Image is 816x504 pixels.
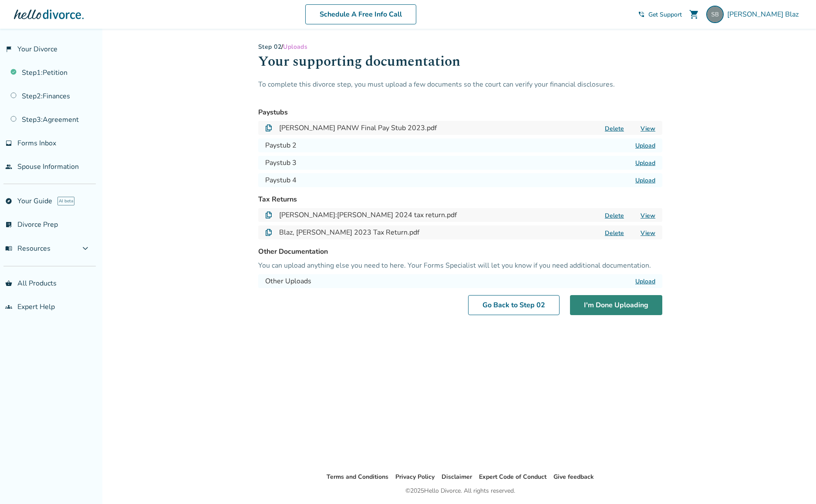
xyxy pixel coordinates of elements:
[258,107,662,118] h3: Paystubs
[265,124,272,131] img: Document
[727,10,802,19] span: [PERSON_NAME] Blaz
[258,260,662,271] p: You can upload anything else you need to here. Your Forms Specialist will let you know if you nee...
[648,10,682,19] span: Get Support
[635,159,655,167] label: Upload
[5,46,12,53] span: flag_2
[468,295,560,315] a: Go Back to Step 02
[5,163,12,170] span: people
[57,197,74,205] span: AI beta
[80,243,91,254] span: expand_more
[265,229,272,236] img: Document
[17,138,56,148] span: Forms Inbox
[327,473,388,481] a: Terms and Conditions
[279,123,437,133] h4: [PERSON_NAME] PANW Final Pay Stub 2023.pdf
[689,9,699,20] span: shopping_cart
[641,124,655,133] a: View
[772,462,816,504] iframe: Chat Widget
[265,276,311,286] h4: Other Uploads
[602,228,627,238] button: Delete
[641,212,655,220] a: View
[305,4,416,24] a: Schedule A Free Info Call
[641,229,655,237] a: View
[553,472,594,482] li: Give feedback
[706,6,724,23] img: steve@blaz4.com
[602,124,627,133] button: Delete
[5,303,12,310] span: groups
[395,473,435,481] a: Privacy Policy
[570,295,662,315] button: I'm Done Uploading
[258,194,662,205] h3: Tax Returns
[442,472,472,482] li: Disclaimer
[265,140,297,151] h4: Paystub 2
[258,43,281,51] a: Step 02
[635,141,655,150] label: Upload
[5,280,12,287] span: shopping_basket
[265,175,297,185] h4: Paystub 4
[279,227,419,238] h4: Blaz, [PERSON_NAME] 2023 Tax Return.pdf
[5,245,12,252] span: menu_book
[635,176,655,185] label: Upload
[258,79,662,100] p: To complete this divorce step, you must upload a few documents so the court can verify your finan...
[5,244,51,253] span: Resources
[602,211,627,220] button: Delete
[638,11,645,18] span: phone_in_talk
[5,221,12,228] span: list_alt_check
[479,473,546,481] a: Expert Code of Conduct
[258,51,662,79] h1: Your supporting documentation
[283,43,307,51] span: Uploads
[638,10,682,19] a: phone_in_talkGet Support
[405,486,515,496] div: © 2025 Hello Divorce. All rights reserved.
[279,210,457,220] h4: [PERSON_NAME]:[PERSON_NAME] 2024 tax return.pdf
[265,158,297,168] h4: Paystub 3
[635,277,655,286] label: Upload
[258,246,662,257] h3: Other Documentation
[265,212,272,218] img: Document
[5,140,12,147] span: inbox
[258,43,662,51] div: /
[5,198,12,205] span: explore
